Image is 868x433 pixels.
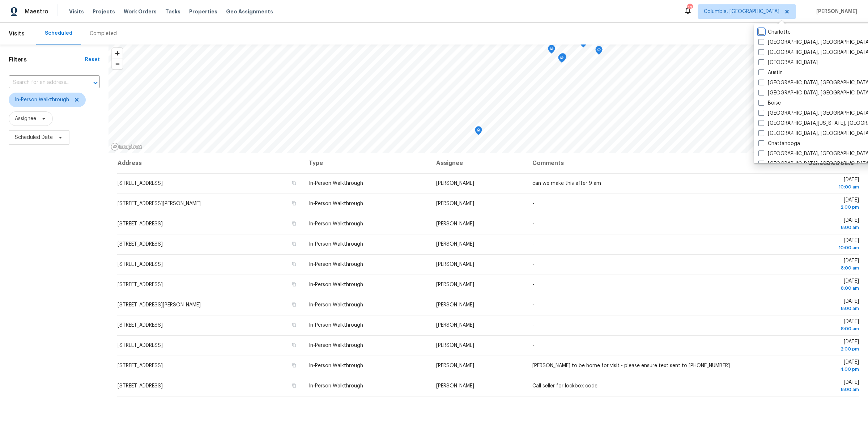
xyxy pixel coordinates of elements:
[69,8,84,15] span: Visits
[436,262,474,267] span: [PERSON_NAME]
[309,181,363,186] span: In-Person Walkthrough
[25,8,48,15] span: Maestro
[118,383,163,389] span: [STREET_ADDRESS]
[291,301,297,308] button: Copy Address
[532,343,534,348] span: -
[755,204,859,211] div: 2:00 pm
[309,363,363,368] span: In-Person Walkthrough
[291,241,297,247] button: Copy Address
[226,8,273,15] span: Geo Assignments
[309,302,363,307] span: In-Person Walkthrough
[758,29,791,36] label: Charlotte
[755,305,859,312] div: 8:00 am
[9,26,25,42] span: Visits
[118,201,201,206] span: [STREET_ADDRESS][PERSON_NAME]
[118,181,163,186] span: [STREET_ADDRESS]
[704,8,779,15] span: Columbia, [GEOGRAPHIC_DATA]
[124,8,157,15] span: Work Orders
[436,181,474,186] span: [PERSON_NAME]
[532,383,597,389] span: Call seller for lockbox code
[758,59,818,66] label: [GEOGRAPHIC_DATA]
[111,143,142,151] a: Mapbox homepage
[291,261,297,267] button: Copy Address
[118,363,163,368] span: [STREET_ADDRESS]
[558,54,565,65] div: Map marker
[532,323,534,328] span: -
[532,242,534,247] span: -
[755,380,859,393] span: [DATE]
[755,360,859,373] span: [DATE]
[118,242,163,247] span: [STREET_ADDRESS]
[532,221,534,226] span: -
[93,8,115,15] span: Projects
[758,140,800,147] label: Chattanooga
[758,69,783,76] label: Austin
[15,96,69,103] span: In-Person Walkthrough
[436,323,474,328] span: [PERSON_NAME]
[309,262,363,267] span: In-Person Walkthrough
[755,319,859,332] span: [DATE]
[112,59,123,69] span: Zoom out
[309,383,363,389] span: In-Person Walkthrough
[436,343,474,348] span: [PERSON_NAME]
[755,244,859,251] div: 10:00 am
[755,299,859,312] span: [DATE]
[109,44,868,153] canvas: Map
[559,53,566,64] div: Map marker
[117,153,303,173] th: Address
[532,262,534,267] span: -
[291,342,297,348] button: Copy Address
[15,134,53,141] span: Scheduled Date
[90,30,117,37] div: Completed
[475,126,482,137] div: Map marker
[291,362,297,369] button: Copy Address
[755,279,859,292] span: [DATE]
[9,56,85,63] h1: Filters
[309,323,363,328] span: In-Person Walkthrough
[755,325,859,332] div: 8:00 am
[309,221,363,226] span: In-Person Walkthrough
[749,153,859,173] th: Scheduled Date ↑
[758,99,781,107] label: Boise
[436,201,474,206] span: [PERSON_NAME]
[436,363,474,368] span: [PERSON_NAME]
[755,238,859,251] span: [DATE]
[291,322,297,328] button: Copy Address
[189,8,217,15] span: Properties
[755,285,859,292] div: 8:00 am
[532,363,730,368] span: [PERSON_NAME] to be home for visit - please ensure text sent to [PHONE_NUMBER]
[45,30,72,37] div: Scheduled
[291,281,297,288] button: Copy Address
[532,282,534,287] span: -
[112,48,123,59] button: Zoom in
[118,323,163,328] span: [STREET_ADDRESS]
[755,218,859,231] span: [DATE]
[813,8,857,15] span: [PERSON_NAME]
[755,264,859,272] div: 8:00 am
[755,366,859,373] div: 4:00 pm
[430,153,527,173] th: Assignee
[309,343,363,348] span: In-Person Walkthrough
[291,200,297,207] button: Copy Address
[15,115,36,122] span: Assignee
[309,242,363,247] span: In-Person Walkthrough
[755,339,859,353] span: [DATE]
[291,180,297,186] button: Copy Address
[755,198,859,211] span: [DATE]
[85,56,100,63] div: Reset
[755,386,859,393] div: 8:00 am
[532,181,601,186] span: can we make this after 9 am
[9,77,80,88] input: Search for an address...
[755,224,859,231] div: 8:00 am
[309,201,363,206] span: In-Person Walkthrough
[118,221,163,226] span: [STREET_ADDRESS]
[303,153,431,173] th: Type
[118,302,201,307] span: [STREET_ADDRESS][PERSON_NAME]
[755,183,859,191] div: 10:00 am
[687,4,692,12] div: 23
[118,343,163,348] span: [STREET_ADDRESS]
[755,345,859,353] div: 2:00 pm
[532,201,534,206] span: -
[755,258,859,272] span: [DATE]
